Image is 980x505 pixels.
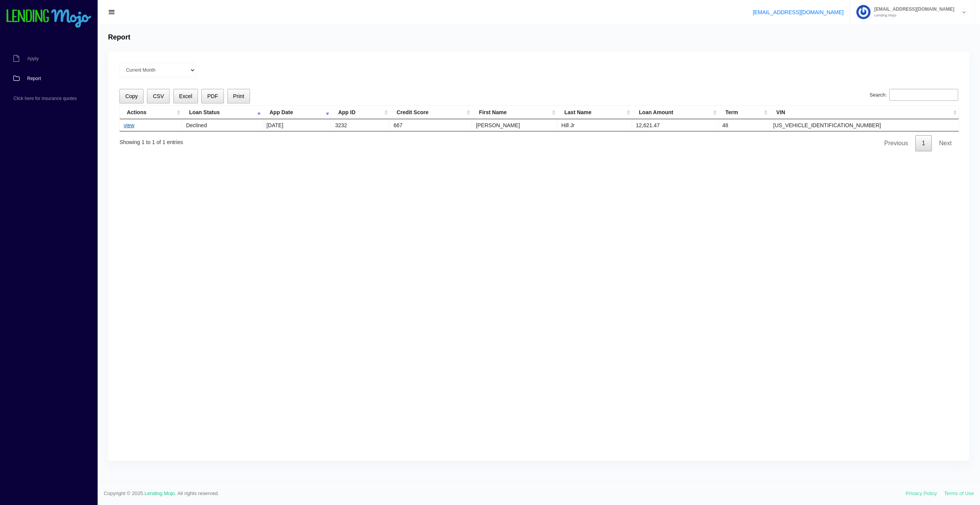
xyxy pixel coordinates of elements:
img: logo-small.png [6,9,92,28]
span: [EMAIL_ADDRESS][DOMAIN_NAME] [871,7,954,11]
th: Loan Amount: activate to sort column ascending [632,106,719,119]
td: [PERSON_NAME] [472,119,557,131]
a: view [124,122,134,128]
th: Last Name: activate to sort column ascending [557,106,632,119]
th: Actions: activate to sort column ascending [120,106,182,119]
span: Copy [125,93,138,99]
span: Print [233,93,244,99]
label: Search: [870,89,958,101]
button: PDF [201,89,224,104]
span: CSV [153,93,164,99]
td: Declined [182,119,263,131]
span: Apply [27,56,39,61]
td: Hill Jr [557,119,632,131]
th: App ID: activate to sort column ascending [331,106,390,119]
a: [EMAIL_ADDRESS][DOMAIN_NAME] [753,9,843,15]
td: [US_VEHICLE_IDENTIFICATION_NUMBER] [769,119,959,131]
th: App Date: activate to sort column ascending [263,106,331,119]
span: Click here for insurance quotes [13,96,77,101]
button: Excel [173,89,198,104]
a: 1 [915,135,932,151]
button: Print [227,89,250,104]
span: Excel [179,93,192,99]
a: Terms of Use [944,490,974,496]
th: Loan Status: activate to sort column ascending [182,106,263,119]
div: Showing 1 to 1 of 1 entries [119,134,183,146]
th: First Name: activate to sort column ascending [472,106,557,119]
span: PDF [207,93,218,99]
button: CSV [147,89,170,104]
h4: Report [108,33,130,42]
span: Copyright © 2025. . All rights reserved. [104,490,906,497]
a: Next [933,135,958,151]
th: Term: activate to sort column ascending [719,106,769,119]
input: Search: [889,89,958,101]
span: Report [27,76,41,81]
button: Copy [119,89,144,104]
small: Lending Mojo [871,13,954,17]
th: VIN: activate to sort column ascending [769,106,959,119]
img: Profile image [856,5,871,19]
a: Lending Mojo [145,490,175,496]
th: Credit Score: activate to sort column ascending [390,106,472,119]
td: 3232 [331,119,390,131]
a: Previous [878,135,915,151]
td: [DATE] [263,119,331,131]
a: Privacy Policy [906,490,937,496]
td: 667 [390,119,472,131]
td: 48 [719,119,769,131]
td: 12,621.47 [632,119,719,131]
